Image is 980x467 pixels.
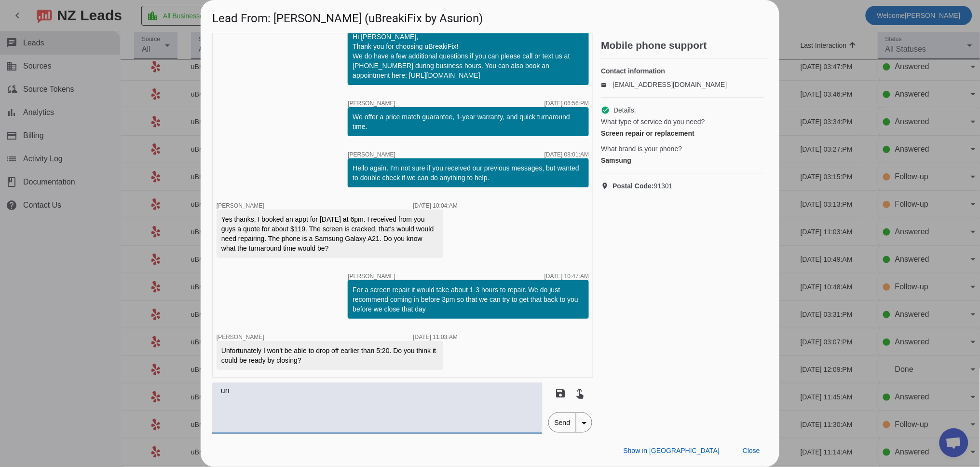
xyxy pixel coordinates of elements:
[544,100,589,106] div: [DATE] 06:56:PM
[574,387,586,399] mat-icon: touch_app
[601,182,612,190] mat-icon: location_on
[601,128,764,138] div: Screen repair or replacement
[353,285,584,314] div: For a screen repair it would take about 1-3 hours to repair. We do just recommend coming in befor...
[601,41,768,50] h2: Mobile phone support
[544,152,589,157] div: [DATE] 08:01:AM
[616,442,727,459] button: Show in [GEOGRAPHIC_DATA]
[612,181,673,191] span: 91301
[353,112,584,131] div: We offer a price match guarantee, 1-year warranty, and quick turnaround time. ​
[413,334,458,340] div: [DATE] 11:03:AM
[612,182,654,190] strong: Postal Code:
[353,163,584,183] div: Hello again. I'm not sure if you received our previous messages, but wanted to double check if we...
[624,447,720,454] span: Show in [GEOGRAPHIC_DATA]
[613,105,636,115] span: Details:
[743,447,760,454] span: Close
[601,144,682,154] span: What brand is your phone?
[578,417,590,429] mat-icon: arrow_drop_down
[612,81,727,88] a: [EMAIL_ADDRESS][DOMAIN_NAME]
[601,82,612,87] mat-icon: email
[735,442,768,459] button: Close
[601,106,610,114] mat-icon: check_circle
[601,156,764,165] div: Samsung
[348,152,395,157] span: [PERSON_NAME]
[549,413,576,432] span: Send
[348,100,395,106] span: [PERSON_NAME]
[221,346,438,365] div: Unfortunately I won't be able to drop off earlier than 5:20. Do you think it could be ready by cl...
[217,334,264,340] span: [PERSON_NAME]
[544,273,589,279] div: [DATE] 10:47:AM
[555,387,567,399] mat-icon: save
[353,32,584,80] div: Hi [PERSON_NAME], Thank you for choosing uBreakiFix! We do have a few additional questions if you...
[221,214,438,253] div: Yes thanks, I booked an appt for [DATE] at 6pm. I received from you guys a quote for about $119. ...
[413,203,458,209] div: [DATE] 10:04:AM
[348,273,395,279] span: [PERSON_NAME]
[601,66,764,76] h4: Contact information
[217,202,264,209] span: [PERSON_NAME]
[601,117,705,127] span: What type of service do you need?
